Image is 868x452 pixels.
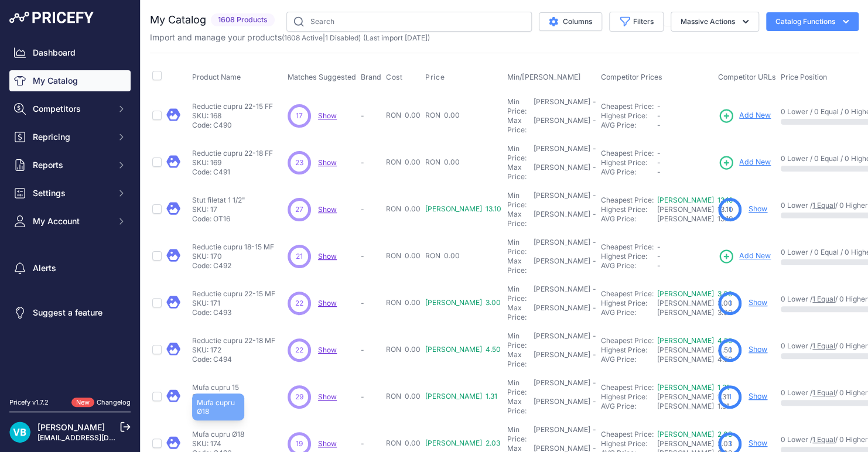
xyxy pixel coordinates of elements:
[9,70,131,91] a: My Catalog
[192,355,275,364] p: Code: C494
[534,210,590,228] div: [PERSON_NAME]
[590,303,596,322] div: -
[657,167,661,176] span: -
[33,103,110,115] span: Competitors
[601,205,657,214] div: Highest Price:
[9,155,131,176] button: Reports
[590,331,596,350] div: -
[601,392,657,402] div: Highest Price:
[657,439,732,448] span: [PERSON_NAME] 2.03
[590,285,596,303] div: -
[286,12,532,32] input: Search
[657,214,713,224] div: [PERSON_NAME] 13.10
[295,157,303,168] span: 23
[657,252,661,261] span: -
[192,149,273,158] p: Reductie cupru 22-18 FF
[361,345,381,355] p: -
[657,383,729,392] a: [PERSON_NAME] 1.31
[507,116,531,135] div: Max Price:
[192,439,244,448] p: SKU: 174
[192,261,274,270] p: Code: C492
[590,350,596,369] div: -
[718,73,776,81] span: Competitor URLs
[601,252,657,261] div: Highest Price:
[657,289,733,298] a: [PERSON_NAME] 3.00
[539,12,602,31] button: Columns
[318,439,337,448] a: Show
[318,392,337,401] a: Show
[601,439,657,448] div: Highest Price:
[718,248,771,265] a: Add New
[601,73,662,81] span: Competitor Prices
[282,33,361,42] span: ( | )
[601,299,657,308] div: Highest Price:
[657,102,661,111] span: -
[71,398,94,408] span: New
[657,308,713,317] div: [PERSON_NAME] 3.00
[534,238,590,256] div: [PERSON_NAME]
[657,111,661,120] span: -
[657,205,733,214] span: [PERSON_NAME] 13.10
[812,388,835,397] a: 1 Equal
[318,111,337,120] a: Show
[601,345,657,355] div: Highest Price:
[507,210,531,228] div: Max Price:
[534,303,590,322] div: [PERSON_NAME]
[318,252,337,261] span: Show
[192,196,245,205] p: Stut filetat 1 1/2"
[318,205,337,214] span: Show
[507,285,531,303] div: Min Price:
[9,42,131,383] nav: Sidebar
[361,439,381,448] p: -
[295,345,303,355] span: 22
[766,12,859,31] button: Catalog Functions
[739,251,771,262] span: Add New
[295,392,303,402] span: 29
[590,210,596,228] div: -
[9,398,49,408] div: Pricefy v1.7.2
[657,355,713,364] div: [PERSON_NAME] 4.50
[386,392,421,400] span: RON 0.00
[9,126,131,148] button: Repricing
[812,295,835,303] a: 1 Equal
[425,251,460,260] span: RON 0.00
[192,289,275,299] p: Reductie cupru 22-15 MF
[507,238,531,256] div: Min Price:
[425,298,501,307] span: [PERSON_NAME] 3.00
[386,111,421,119] span: RON 0.00
[657,196,733,204] a: [PERSON_NAME] 13.10
[657,261,661,270] span: -
[739,157,771,168] span: Add New
[657,430,732,439] a: [PERSON_NAME] 2.03
[718,155,771,171] a: Add New
[601,111,657,121] div: Highest Price:
[590,238,596,256] div: -
[507,256,531,275] div: Max Price:
[296,111,303,121] span: 17
[192,167,273,177] p: Code: C491
[534,425,590,444] div: [PERSON_NAME]
[601,430,654,439] a: Cheapest Price:
[192,252,274,261] p: SKU: 170
[386,345,421,354] span: RON 0.00
[812,341,835,350] a: 1 Equal
[739,110,771,121] span: Add New
[425,204,501,213] span: [PERSON_NAME] 13.10
[386,204,421,213] span: RON 0.00
[590,397,596,416] div: -
[192,392,239,402] p: SKU: 173
[657,336,733,345] a: [PERSON_NAME] 4.50
[211,13,275,27] span: 1608 Products
[749,298,767,307] a: Show
[749,345,767,354] a: Show
[192,383,239,392] p: Mufa cupru 15
[657,121,661,129] span: -
[192,336,275,345] p: Reductie cupru 22-18 MF
[361,73,381,81] span: Brand
[361,205,381,214] p: -
[718,108,771,124] a: Add New
[33,215,110,227] span: My Account
[318,158,337,167] a: Show
[192,73,241,81] span: Product Name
